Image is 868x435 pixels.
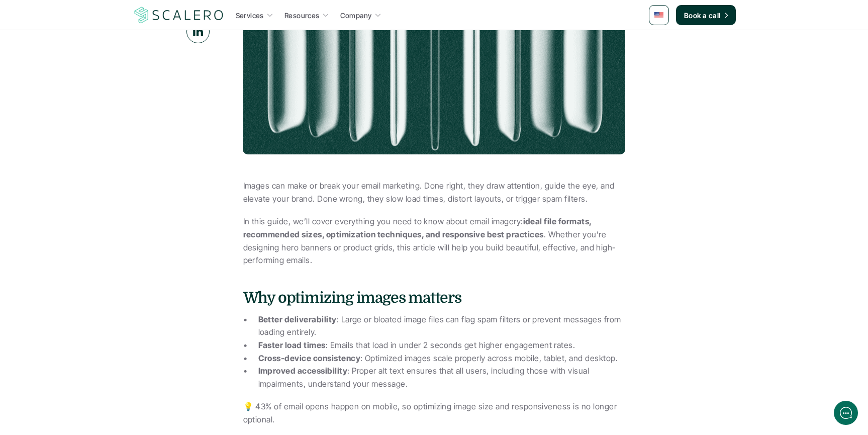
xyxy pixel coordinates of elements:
[258,314,337,324] strong: Better deliverability
[236,10,264,21] p: Services
[15,67,186,115] h2: Let us know if we can help with lifecycle marketing.
[258,366,348,376] strong: Improved accessibility
[243,215,625,267] p: In this guide, we’ll cover everything you need to know about email imagery: . Whether you’re desi...
[16,133,185,153] button: New conversation
[243,400,625,426] p: 💡 43% of email opens happen on mobile, so optimizing image size and responsiveness is no longer o...
[258,352,625,365] p: : Optimized images scale properly across mobile, tablet, and desktop.
[258,353,361,363] strong: Cross-device consistency
[284,10,320,21] p: Resources
[84,352,127,358] span: We run on Gist
[834,401,858,425] iframe: gist-messenger-bubble-iframe
[258,339,625,352] p: : Emails that load in under 2 seconds get higher engagement rates.
[65,139,121,147] span: New conversation
[15,49,186,65] h1: Hi! Welcome to [GEOGRAPHIC_DATA].
[243,180,625,205] p: Images can make or break your email marketing. Done right, they draw attention, guide the eye, an...
[243,287,625,308] h4: Why optimizing images matters
[684,10,721,21] p: Book a call
[340,10,372,21] p: Company
[258,340,326,350] strong: Faster load times
[258,313,625,339] p: : Large or bloated image files can flag spam filters or prevent messages from loading entirely.
[133,6,225,25] img: Scalero company logo
[676,5,736,25] a: Book a call
[133,6,225,24] a: Scalero company logo
[258,365,625,390] p: : Proper alt text ensures that all users, including those with visual impairments, understand you...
